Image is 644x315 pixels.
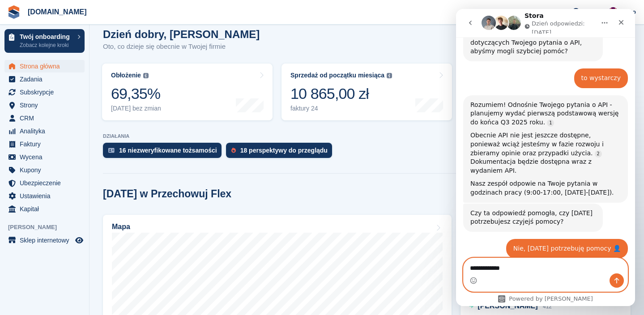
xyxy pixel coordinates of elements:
[240,147,328,154] div: 18 perspektywy do przeglądu
[20,86,73,98] span: Subskrypcje
[7,60,172,86] div: Mateusz mówi…
[154,264,168,279] button: Wyślij wiadomość…
[57,235,165,244] div: Nie, [DATE] potrzebuję pomocy 👤
[226,143,337,162] a: 18 perspektywy do przeglądu
[4,190,85,202] a: menu
[387,73,392,78] img: icon-info-grey-7440780725fd019a000dd9b08b2336e03edf1995a4989e88bcd33f0948082b44.svg
[20,190,73,202] span: Ustawienia
[290,85,392,103] div: 10 865,00 zł
[14,268,21,275] button: Selektor emotek
[108,148,115,153] img: verify_identity-adf6edd0f0f0b5bbfe63781bf79b02c33cf7c696d77639b501bdc392416b5a36.svg
[119,147,217,154] div: 16 niezweryfikowane tożsamości
[609,7,618,16] img: Mateusz Kacwin
[4,99,85,111] a: menu
[581,7,601,16] span: Pomoc
[469,301,552,312] a: [PERSON_NAME] 412
[111,105,161,112] div: [DATE] bez zmian
[20,125,73,137] span: Analityka
[103,188,231,200] h2: [DATE] w Przechowuj Flex
[20,234,73,247] span: Sklep internetowy
[125,65,165,74] div: to wystarczy
[74,235,85,246] a: Podgląd sklepu
[20,112,73,124] span: CRM
[4,203,85,215] a: menu
[139,141,146,149] a: Source reference 140910971:
[281,64,452,120] a: Sprzedaż od początku miesiąca 10 865,00 zł faktury 24
[4,151,85,163] a: menu
[4,29,85,53] a: Twój onboarding Zobacz kolejne kroki
[4,234,85,247] a: menu
[102,64,273,120] a: Obłożenie 69,35% [DATE] bez zmian
[20,99,73,111] span: Strony
[7,86,172,194] div: Rozumiem! Odnośnie Twojego pytania o API - planujemy wydać pierwszą podstawową wersję do końca Q3...
[8,249,171,264] textarea: Napisz wiadomość...
[456,9,635,306] iframe: Intercom live chat
[543,303,552,310] span: 412
[14,170,165,188] div: Nasz zespół odpowie na Twoje pytania w godzinach pracy (9:00-17:00, [DATE]-[DATE]).
[24,4,90,19] a: [DOMAIN_NAME]
[20,73,73,85] span: Zadania
[290,72,384,79] div: Sprzedaż od początku miesiąca
[4,60,85,72] a: menu
[118,60,172,79] div: to wystarczy
[20,151,73,163] span: Wycena
[4,138,85,150] a: menu
[143,73,149,78] img: icon-info-grey-7440780725fd019a000dd9b08b2336e03edf1995a4989e88bcd33f0948082b44.svg
[111,85,161,103] div: 69,35%
[231,148,236,153] img: prospect-51fa495bee0391a8d652442698ab0144808aea92771e9ea1ae160a38d050c398.svg
[50,230,172,250] div: Nie, [DATE] potrzebuję pomocy 👤
[20,138,73,150] span: Faktury
[111,72,141,79] div: Obłożenie
[20,177,73,189] span: Ubezpieczenie
[112,223,130,231] h2: Mapa
[290,105,392,112] div: faktury 24
[8,223,89,232] span: [PERSON_NAME]
[619,8,636,17] span: Konto
[4,86,85,98] a: menu
[103,28,260,40] h1: Dzień dobry, [PERSON_NAME]
[14,122,165,166] div: Obecnie API nie jest jeszcze dostępne, ponieważ wciąż jesteśmy w fazie rozwoju i zbieramy opinie ...
[103,143,226,162] a: 16 niezweryfikowane tożsamości
[4,164,85,176] a: menu
[4,112,85,124] a: menu
[91,111,98,118] a: Source reference 140910156:
[536,7,555,16] span: Utwórz
[4,125,85,137] a: menu
[20,203,73,215] span: Kapitał
[20,164,73,176] span: Kupony
[14,92,165,118] div: Rozumiem! Odnośnie Twojego pytania o API - planujemy wydać pierwszą podstawową wersję do końca Q3...
[14,200,140,217] div: Czy ta odpowiedź pomogła, czy [DATE] potrzebujesz czyjejś pomocy?
[103,42,260,52] p: Oto, co dzieje się obecnie w Twojej firmie
[20,60,73,72] span: Strona główna
[7,195,147,223] div: Czy ta odpowiedź pomogła, czy [DATE] potrzebujesz czyjejś pomocy?
[7,86,172,195] div: Fin mówi…
[7,195,172,230] div: Fin mówi…
[4,177,85,189] a: menu
[7,230,172,260] div: Mateusz mówi…
[7,5,21,19] img: stora-icon-8386f47178a22dfd0bd8f6a31ec36ba5ce8667c1dd55bd0f319d3a0aa187defe.svg
[20,41,73,49] p: Zobacz kolejne kroki
[20,34,73,40] p: Twój onboarding
[4,73,85,85] a: menu
[103,133,631,139] p: DZIAŁANIA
